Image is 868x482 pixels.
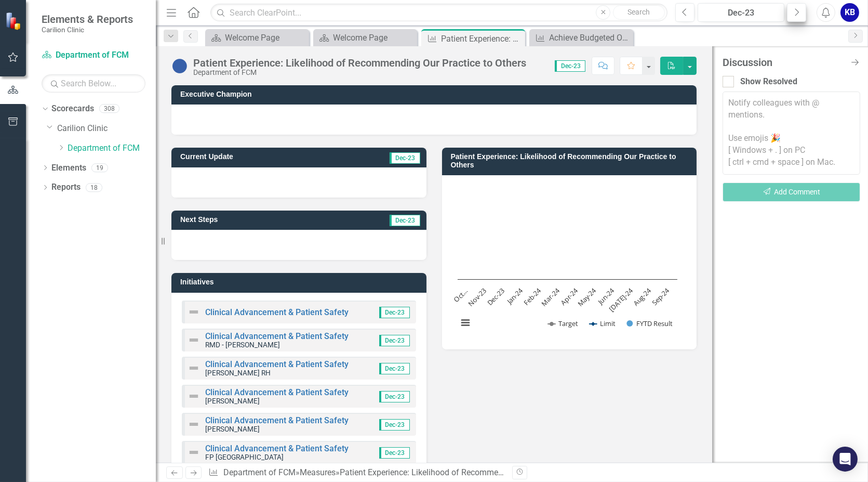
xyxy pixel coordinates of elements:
text: Sep-24 [650,286,672,308]
div: Discussion [723,57,845,68]
div: Show Resolved [740,76,797,88]
a: Clinical Advancement & Patient Safety [205,331,349,341]
span: Dec-23 [379,447,410,459]
input: Search ClearPoint... [210,4,667,22]
div: Patient Experience: Likelihood of Recommending Our Practice to Others [441,32,523,45]
text: May-24 [575,286,598,309]
text: FYTD Result [636,319,673,328]
img: Not Defined [188,446,200,459]
small: [PERSON_NAME] RH [205,369,271,377]
small: [PERSON_NAME] [205,397,260,405]
button: Show Target [548,319,578,328]
div: Welcome Page [333,31,415,44]
h3: Executive Champion [180,90,691,98]
a: Clinical Advancement & Patient Safety [205,444,349,453]
small: RMD - [PERSON_NAME] [205,341,280,349]
a: Reports [51,181,81,193]
h3: Next Steps [180,216,311,224]
text: Jan-24 [504,286,525,307]
a: Department of FCM [68,142,156,154]
div: Patient Experience: Likelihood of Recommending Our Practice to Others [340,467,601,477]
div: Patient Experience: Likelihood of Recommending Our Practice to Others [193,57,526,69]
text: Limit [599,319,615,328]
span: Elements & Reports [42,13,133,25]
span: Dec-23 [379,391,410,402]
button: View chart menu, Chart [458,315,473,330]
img: Not Defined [188,362,200,374]
text: Mar-24 [539,286,562,308]
span: Dec-23 [555,60,585,72]
text: Feb-24 [522,286,543,308]
a: Clinical Advancement & Patient Safety [205,359,349,369]
a: Achieve Budgeted Operating Margin Target (Carilion Clinic) [532,31,631,44]
a: Department of FCM [42,49,145,61]
text: Apr-24 [558,286,580,307]
a: Clinical Advancement & Patient Safety [205,415,349,425]
div: » » [208,467,504,479]
button: Show FYTD Result [626,319,673,328]
text: Nov-23 [466,286,488,308]
button: KB [840,3,859,22]
small: Carilion Clinic [42,25,133,34]
h3: Initiatives [180,278,421,286]
text: Target [558,319,578,328]
text: [DATE]-24 [607,286,635,314]
span: Dec-23 [390,152,420,164]
button: Show Limit [590,319,616,328]
small: FP [GEOGRAPHIC_DATA] [205,453,284,461]
img: Not Defined [188,390,200,402]
h3: Patient Experience: Likelihood of Recommending Our Practice to Others [451,153,692,169]
a: Measures [300,467,336,477]
a: Carilion Clinic [57,123,156,135]
div: Dec-23 [701,7,781,19]
small: [PERSON_NAME] [205,425,260,433]
button: Search [613,5,665,20]
div: Welcome Page [225,31,306,44]
button: Add Comment [723,183,860,202]
img: Not Defined [188,306,200,318]
h3: Current Update [180,153,331,161]
a: Welcome Page [316,31,415,44]
text: Aug-24 [631,286,653,308]
a: Elements [51,162,86,174]
div: Achieve Budgeted Operating Margin Target (Carilion Clinic) [549,31,631,44]
div: 18 [86,183,102,192]
span: Dec-23 [379,307,410,318]
a: Department of FCM [223,467,296,477]
text: Oct… [451,286,470,304]
span: Dec-23 [379,363,410,374]
div: Chart. Highcharts interactive chart. [452,183,687,339]
button: Dec-23 [698,3,784,22]
div: 19 [91,163,108,172]
text: Jun-24 [595,286,616,307]
img: No Information [171,58,188,74]
a: Clinical Advancement & Patient Safety [205,387,349,397]
span: Dec-23 [379,419,410,431]
input: Search Below... [42,74,145,93]
span: Search [628,8,650,16]
span: Dec-23 [379,335,410,346]
svg: Interactive chart [452,183,683,339]
div: 308 [99,105,119,113]
a: Welcome Page [208,31,306,44]
a: Scorecards [51,103,94,115]
span: Dec-23 [390,215,420,226]
div: Department of FCM [193,69,526,76]
text: Dec-23 [485,286,506,307]
img: ClearPoint Strategy [4,11,24,31]
img: Not Defined [188,334,200,346]
a: Clinical Advancement & Patient Safety [205,307,349,317]
img: Not Defined [188,418,200,431]
div: Open Intercom Messenger [833,447,858,472]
